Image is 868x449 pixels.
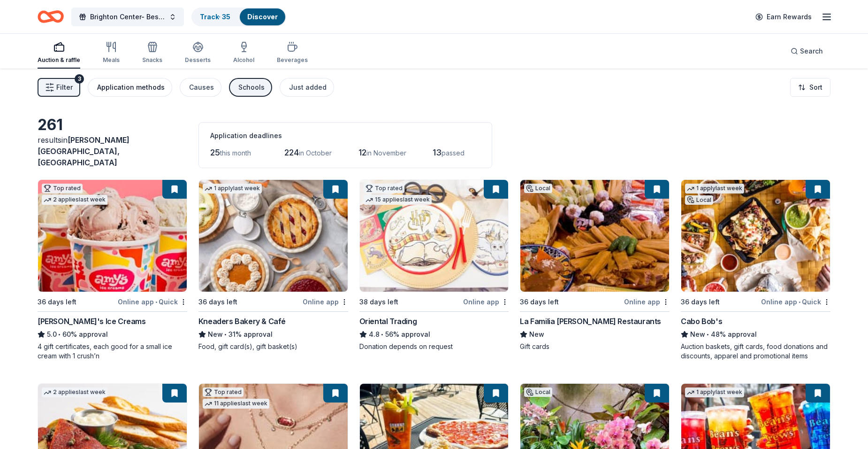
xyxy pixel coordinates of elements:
[75,74,84,84] div: 3
[463,296,509,308] div: Online app
[442,149,464,157] span: passed
[761,296,830,308] div: Online app Quick
[97,82,165,93] div: Application methods
[208,329,223,340] span: New
[366,149,406,157] span: in November
[359,316,417,327] div: Oriental Trading
[681,296,720,308] div: 36 days left
[685,387,744,397] div: 1 apply last week
[783,42,830,61] button: Search
[142,56,162,64] div: Snacks
[38,78,80,97] button: Filter3
[38,6,64,28] a: Home
[198,296,237,308] div: 36 days left
[38,316,146,327] div: [PERSON_NAME]'s Ice Creams
[185,38,211,69] button: Desserts
[103,38,120,69] button: Meals
[42,387,107,397] div: 2 applies last week
[790,78,830,97] button: Sort
[199,180,348,292] img: Image for Kneaders Bakery & Café
[38,56,80,64] div: Auction & raffle
[800,46,823,57] span: Search
[529,329,544,340] span: New
[198,342,348,351] div: Food, gift card(s), gift basket(s)
[299,149,332,157] span: in October
[520,296,559,308] div: 36 days left
[681,180,830,292] img: Image for Cabo Bob's
[42,184,83,193] div: Top rated
[38,116,187,134] div: 261
[203,184,262,194] div: 1 apply last week
[189,82,214,93] div: Causes
[38,180,187,292] img: Image for Amy's Ice Creams
[38,134,187,168] div: results
[809,82,822,93] span: Sort
[359,329,509,340] div: 56% approval
[360,180,509,292] img: Image for Oriental Trading
[247,13,278,21] a: Discover
[524,387,552,397] div: Local
[90,11,165,23] span: Brighton Center- Best Night Ever 2025
[220,149,251,157] span: this month
[38,296,76,308] div: 36 days left
[58,331,61,338] span: •
[524,184,552,193] div: Local
[359,179,509,351] a: Image for Oriental TradingTop rated15 applieslast week38 days leftOnline appOriental Trading4.8•5...
[238,82,265,93] div: Schools
[707,331,709,338] span: •
[233,56,254,64] div: Alcohol
[38,342,187,361] div: 4 gift certificates, each good for a small ice cream with 1 crush’n
[364,195,432,205] div: 15 applies last week
[685,195,713,205] div: Local
[42,195,107,205] div: 2 applies last week
[624,296,670,308] div: Online app
[198,316,286,327] div: Kneaders Bakery & Café
[358,147,366,157] span: 12
[364,184,404,193] div: Top rated
[303,296,348,308] div: Online app
[38,135,129,167] span: [PERSON_NAME][GEOGRAPHIC_DATA], [GEOGRAPHIC_DATA]
[277,56,308,64] div: Beverages
[200,13,230,21] a: Track· 35
[224,331,227,338] span: •
[681,179,830,361] a: Image for Cabo Bob's1 applylast weekLocal36 days leftOnline app•QuickCabo Bob'sNew•48% approvalAu...
[277,38,308,69] button: Beverages
[47,329,57,340] span: 5.0
[381,331,383,338] span: •
[289,82,327,93] div: Just added
[229,78,272,97] button: Schools
[799,298,800,306] span: •
[71,8,184,26] button: Brighton Center- Best Night Ever 2025
[38,38,80,69] button: Auction & raffle
[284,147,299,157] span: 224
[233,38,254,69] button: Alcohol
[203,399,269,409] div: 11 applies last week
[685,184,744,194] div: 1 apply last week
[210,147,220,157] span: 25
[155,298,157,306] span: •
[433,147,442,157] span: 13
[56,82,73,93] span: Filter
[681,342,830,361] div: Auction baskets, gift cards, food donations and discounts, apparel and promotional items
[118,296,187,308] div: Online app Quick
[103,56,120,64] div: Meals
[198,329,348,340] div: 31% approval
[750,8,817,25] a: Earn Rewards
[681,316,722,327] div: Cabo Bob's
[520,316,661,327] div: La Familia [PERSON_NAME] Restaurants
[191,8,286,26] button: Track· 35Discover
[38,179,187,361] a: Image for Amy's Ice CreamsTop rated2 applieslast week36 days leftOnline app•Quick[PERSON_NAME]'s ...
[88,78,172,97] button: Application methods
[369,329,380,340] span: 4.8
[520,342,670,351] div: Gift cards
[210,130,480,141] div: Application deadlines
[203,387,244,397] div: Top rated
[38,135,129,167] span: in
[180,78,221,97] button: Causes
[198,179,348,351] a: Image for Kneaders Bakery & Café1 applylast week36 days leftOnline appKneaders Bakery & CaféNew•3...
[681,329,830,340] div: 48% approval
[359,342,509,351] div: Donation depends on request
[38,329,187,340] div: 60% approval
[690,329,705,340] span: New
[520,180,669,292] img: Image for La Familia Cortez Restaurants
